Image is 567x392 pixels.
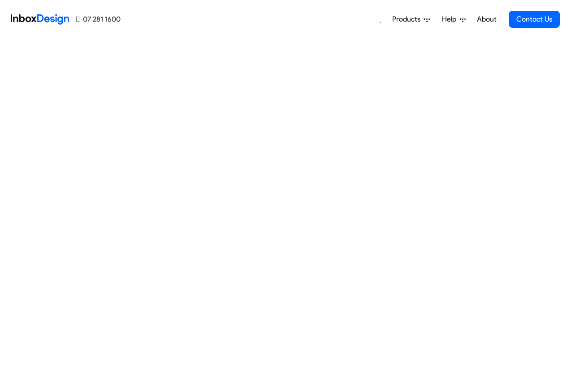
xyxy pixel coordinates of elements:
a: 07 281 1600 [76,14,121,25]
a: Help [438,10,469,28]
a: About [474,10,499,28]
span: Products [392,14,424,25]
span: Help [442,14,460,25]
a: Products [389,10,433,28]
a: Contact Us [509,11,560,28]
